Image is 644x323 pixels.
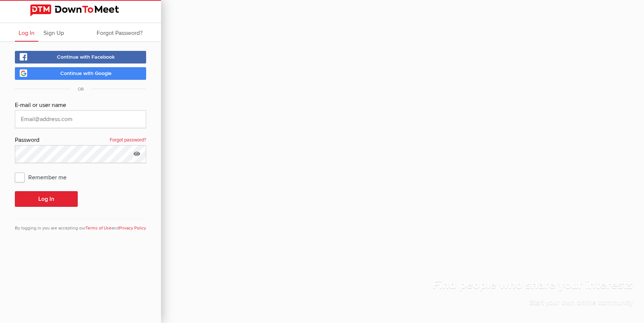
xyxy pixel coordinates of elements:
[110,136,146,145] a: Forgot password?
[15,51,146,63] a: Continue with Facebook
[30,4,131,16] img: DownToMeet
[57,54,115,60] span: Continue with Facebook
[15,219,146,232] div: By logging in you are accepting our and
[119,225,146,231] a: Privacy Policy
[15,23,38,42] a: Log In
[44,29,64,37] span: Sign Up
[93,23,146,42] a: Forgot Password?
[15,191,78,207] button: Log In
[15,67,146,80] a: Continue with Google
[40,23,68,42] a: Sign Up
[15,110,146,128] input: Email@address.com
[70,87,91,92] span: OR
[97,29,142,37] span: Forgot Password?
[432,297,633,312] p: Start your own online community
[15,170,74,184] span: Remember me
[15,101,146,110] div: E-mail or user name
[86,225,112,231] a: Terms of Use
[60,70,112,76] span: Continue with Google
[15,136,146,145] div: Password
[19,29,35,37] span: Log In
[432,277,633,297] h1: Find people who share your interests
